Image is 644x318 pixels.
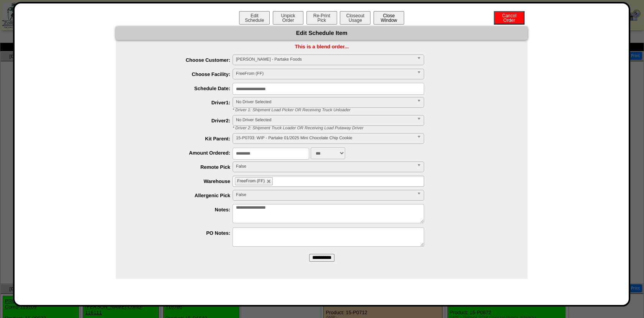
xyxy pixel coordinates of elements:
div: This is a blend order... [116,44,528,49]
div: * Driver 2: Shipment Truck Loader OR Receiving Load Putaway Driver [227,126,528,130]
div: * Driver 1: Shipment Load Picker OR Receiving Truck Unloader [227,108,528,112]
label: Driver1: [131,100,233,105]
label: Amount Ordered: [131,150,233,156]
span: 15-P0703: WIP - Partake 01/2025 Mini Chocolate Chip Cookie [236,133,414,143]
label: Allergenic Pick [131,193,233,198]
label: Driver2: [131,118,233,124]
span: No Driver Selected [236,115,414,125]
button: CancelOrder [494,11,524,25]
label: Choose Facility: [131,71,233,77]
button: EditSchedule [239,11,270,25]
label: Kit Parent: [131,136,233,142]
button: UnpickOrder [273,11,303,25]
span: FreeFrom (FF) [236,69,414,78]
button: CloseoutUsage [340,11,370,25]
label: PO Notes: [131,230,233,236]
button: CloseWindow [374,11,404,25]
span: False [236,190,414,199]
span: [PERSON_NAME] - Partake Foods [236,55,414,64]
span: No Driver Selected [236,97,414,107]
span: FreeFrom (FF) [237,179,265,183]
button: Re-PrintPick [306,11,337,25]
label: Choose Customer: [131,57,233,63]
a: CloseWindow [373,17,405,23]
div: Edit Schedule Item [116,26,528,40]
label: Remote Pick [131,164,233,170]
label: Warehouse [131,178,233,184]
label: Schedule Date: [131,86,233,91]
label: Notes: [131,207,233,213]
span: False [236,162,414,171]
